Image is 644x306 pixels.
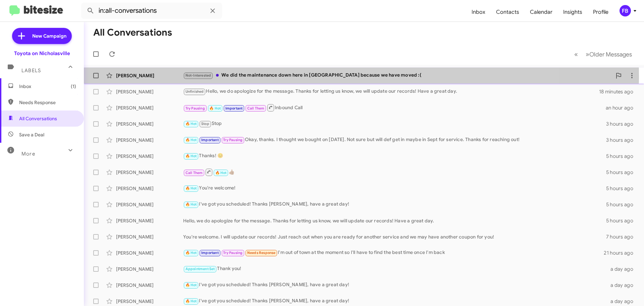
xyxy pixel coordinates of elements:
span: 🔥 Hot [185,138,197,142]
div: an hour ago [606,104,639,111]
span: Older Messages [589,51,632,58]
div: [PERSON_NAME] [116,250,183,256]
div: 21 hours ago [604,250,639,256]
span: All Conversations [19,115,57,122]
a: New Campaign [12,28,72,44]
div: [PERSON_NAME] [116,282,183,289]
span: Stop [201,122,209,126]
span: 🔥 Hot [185,202,197,207]
span: Needs Response [247,251,276,255]
div: I've got you scheduled! Thanks [PERSON_NAME], have a great day! [183,281,606,289]
h1: All Conversations [93,27,172,38]
div: You're welcome. I will update our records! Just reach out when you are ready for another service ... [183,233,606,240]
a: Profile [588,2,614,22]
div: Inbound Call [183,103,606,112]
div: I'm out of town at the moment so I'll have to find the best time once I'm back [183,249,604,257]
div: 7 hours ago [606,233,639,240]
span: Unfinished [185,89,204,94]
span: Important [201,251,219,255]
span: 🔥 Hot [185,122,197,126]
span: (1) [71,83,76,90]
div: 5 hours ago [606,153,639,160]
span: Important [225,106,243,111]
div: a day ago [606,298,639,305]
span: Call Them [185,171,203,175]
div: 5 hours ago [606,169,639,176]
span: « [574,50,578,58]
span: Try Pausing [185,106,205,111]
div: [PERSON_NAME] [116,72,183,79]
span: Try Pausing [223,251,243,255]
span: More [21,151,35,157]
span: 🔥 Hot [185,299,197,303]
div: [PERSON_NAME] [116,153,183,160]
div: Okay, thanks. I thought we bought on [DATE]. Not sure but will def get in maybe in Sept for servi... [183,136,606,144]
div: [PERSON_NAME] [116,185,183,192]
div: 3 hours ago [606,137,639,143]
div: Hello, we do apologize for the message. Thanks for letting us know, we will update our records! H... [183,217,606,224]
div: [PERSON_NAME] [116,88,183,95]
button: Previous [570,47,582,61]
div: [PERSON_NAME] [116,298,183,305]
div: a day ago [606,266,639,272]
div: [PERSON_NAME] [116,217,183,224]
span: 🔥 Hot [185,186,197,190]
a: Insights [558,2,588,22]
span: Important [201,138,219,142]
div: I've got you scheduled! Thanks [PERSON_NAME], have a great day! [183,201,606,208]
span: 🔥 Hot [185,283,197,287]
div: Stop [183,120,606,128]
button: FB [614,5,637,16]
button: Next [582,47,636,61]
div: 3 hours ago [606,121,639,127]
a: Calendar [525,2,558,22]
span: New Campaign [32,33,66,39]
a: Inbox [466,2,491,22]
div: [PERSON_NAME] [116,169,183,176]
div: 👍🏽 [183,168,606,176]
span: Inbox [19,83,76,90]
div: [PERSON_NAME] [116,137,183,143]
div: [PERSON_NAME] [116,233,183,240]
a: Contacts [491,2,525,22]
span: 🔥 Hot [185,251,197,255]
span: Needs Response [19,99,76,106]
div: [PERSON_NAME] [116,121,183,127]
span: » [586,50,589,58]
nav: Page navigation example [571,47,636,61]
div: We did the maintenance down here in [GEOGRAPHIC_DATA] because we have moved :( [183,72,612,79]
div: FB [620,5,631,16]
span: 🔥 Hot [215,171,227,175]
span: Labels [21,68,41,74]
div: 5 hours ago [606,217,639,224]
div: a day ago [606,282,639,289]
div: [PERSON_NAME] [116,266,183,272]
div: Toyota on Nicholasville [14,50,70,57]
div: You're welcome! [183,184,606,192]
div: 18 minutes ago [599,88,639,95]
div: Hello, we do apologize for the message. Thanks for letting us know, we will update our records! H... [183,88,599,95]
span: 🔥 Hot [209,106,221,111]
span: Appointment Set [185,267,215,271]
div: Thanks! 😊 [183,152,606,160]
span: Try Pausing [223,138,243,142]
span: 🔥 Hot [185,154,197,158]
input: Search [81,3,222,19]
div: 5 hours ago [606,185,639,192]
span: Save a Deal [19,131,44,138]
div: [PERSON_NAME] [116,201,183,208]
div: [PERSON_NAME] [116,104,183,111]
span: Not-Interested [185,73,211,78]
div: 5 hours ago [606,201,639,208]
div: Thank you! [183,265,606,273]
div: I've got you scheduled! Thanks [PERSON_NAME], have a great day! [183,297,606,305]
span: Call Them [247,106,265,111]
